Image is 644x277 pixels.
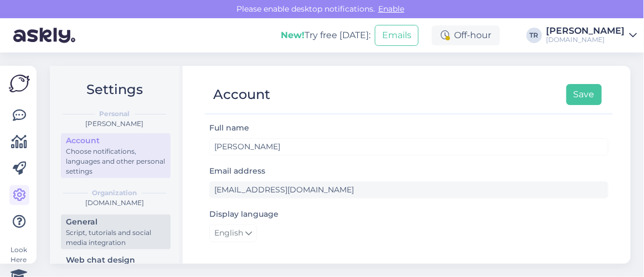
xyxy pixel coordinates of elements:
[92,188,137,198] b: Organization
[209,208,279,220] label: Display language
[66,228,166,248] div: Script, tutorials and social media integration
[59,119,171,129] div: [PERSON_NAME]
[281,29,370,42] div: Try free [DATE]:
[66,135,166,147] div: Account
[59,79,171,100] h2: Settings
[9,75,30,92] img: Askly Logo
[61,215,171,249] a: GeneralScript, tutorials and social media integration
[214,227,243,239] span: English
[209,122,249,134] label: Full name
[59,198,171,208] div: [DOMAIN_NAME]
[100,109,130,119] b: Personal
[375,25,419,46] button: Emails
[209,252,370,264] label: Choose the languages you can speak
[432,25,500,45] div: Off-hour
[209,224,257,242] a: English
[209,181,609,198] input: Enter email
[547,27,625,35] div: [PERSON_NAME]
[66,254,166,266] div: Web chat design
[209,165,265,177] label: Email address
[527,28,542,43] div: TR
[66,216,166,228] div: General
[61,133,171,178] a: AccountChoose notifications, languages and other personal settings
[566,84,602,105] button: Save
[547,35,625,44] div: [DOMAIN_NAME]
[375,4,408,14] span: Enable
[281,30,305,40] b: New!
[66,147,166,176] div: Choose notifications, languages and other personal settings
[213,84,270,105] div: Account
[547,27,637,44] a: [PERSON_NAME][DOMAIN_NAME]
[209,138,609,155] input: Enter name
